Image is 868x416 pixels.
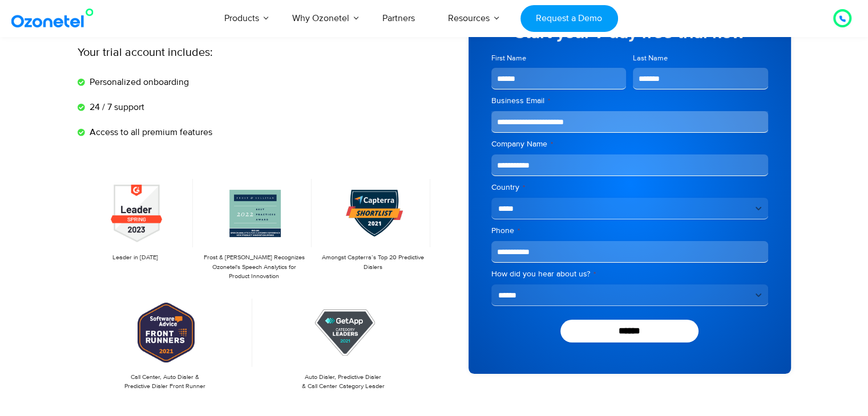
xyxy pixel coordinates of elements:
p: Call Center, Auto Dialer & Predictive Dialer Front Runner [83,373,247,391]
span: Personalized onboarding [87,75,189,89]
p: Leader in [DATE] [83,253,187,263]
label: How did you hear about us? [491,268,768,280]
label: Country [491,182,768,193]
a: Request a Demo [520,5,618,32]
p: Your trial account includes: [78,44,349,61]
p: Auto Dialer, Predictive Dialer & Call Center Category Leader [261,373,425,391]
label: First Name [491,53,627,64]
label: Company Name [491,138,768,150]
label: Phone [491,225,768,236]
p: Frost & [PERSON_NAME] Recognizes Ozonetel's Speech Analytics for Product Innovation [202,253,306,282]
span: 24 / 7 support [87,100,144,114]
span: Access to all premium features [87,125,212,139]
label: Business Email [491,95,768,107]
label: Last Name [633,53,768,64]
p: Amongst Capterra’s Top 20 Predictive Dialers [321,253,425,272]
